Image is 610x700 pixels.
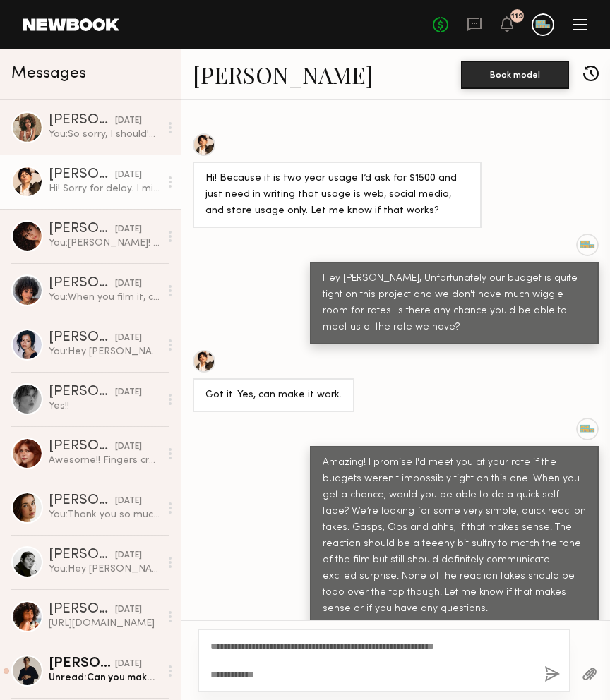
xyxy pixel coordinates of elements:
[49,603,115,617] div: [PERSON_NAME]
[49,562,160,576] div: You: Hey [PERSON_NAME]! Wanted to touch base with you and see if you had a chance to review the o...
[115,495,142,508] div: [DATE]
[49,114,115,128] div: [PERSON_NAME]
[115,169,142,182] div: [DATE]
[49,494,115,508] div: [PERSON_NAME]
[323,455,586,617] div: Amazing! I promise I'd meet you at your rate if the budgets weren't impossibly tight on this one....
[115,277,142,291] div: [DATE]
[115,549,142,562] div: [DATE]
[49,617,160,630] div: [URL][DOMAIN_NAME]
[205,171,469,219] div: Hi! Because it is two year usage I’d ask for $1500 and just need in writing that usage is web, so...
[49,182,160,195] div: Hi! Sorry for delay. I misunderstood, I thought this was for print with some quick videos. Did no...
[49,128,160,141] div: You: So sorry, I should've been more specific
[49,440,115,454] div: [PERSON_NAME]
[49,222,115,236] div: [PERSON_NAME]
[11,66,86,82] span: Messages
[115,223,142,236] div: [DATE]
[49,399,160,413] div: Yes!!
[49,671,160,684] div: Unread: Can you make $800 for 8 hours work?
[461,61,569,89] button: Book model
[49,385,115,399] div: [PERSON_NAME]
[115,332,142,345] div: [DATE]
[461,68,569,80] a: Book model
[49,657,115,671] div: [PERSON_NAME]
[49,168,115,182] div: [PERSON_NAME]
[115,440,142,454] div: [DATE]
[49,508,160,521] div: You: Thank you so much!
[115,603,142,617] div: [DATE]
[193,59,373,90] a: [PERSON_NAME]
[49,236,160,250] div: You: [PERSON_NAME]! Thank you so much for your interest in our project! We are still working thro...
[49,548,115,562] div: [PERSON_NAME]
[115,658,142,671] div: [DATE]
[49,277,115,291] div: [PERSON_NAME]
[323,271,586,336] div: Hey [PERSON_NAME], Unfortunately our budget is quite tight on this project and we don't have much...
[511,13,523,20] div: 119
[115,386,142,399] div: [DATE]
[115,114,142,128] div: [DATE]
[49,454,160,467] div: Awesome!! Fingers crossed they like it 🤞🏼
[49,345,160,358] div: You: Hey [PERSON_NAME]! I was wondering if we could get another tape from you at some point [DATE...
[49,291,160,304] div: You: When you film it, can you make sure you're giving the expressions direct to camera?
[49,331,115,345] div: [PERSON_NAME]
[205,387,342,404] div: Got it. Yes, can make it work.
